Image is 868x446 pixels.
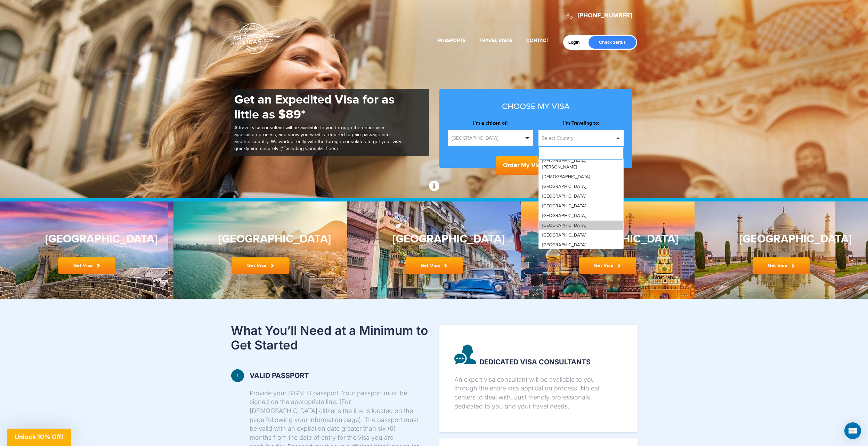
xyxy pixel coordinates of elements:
span: [GEOGRAPHIC_DATA] [452,135,524,142]
a: Get Visa [58,257,115,274]
h3: [GEOGRAPHIC_DATA] [392,233,476,245]
span: [GEOGRAPHIC_DATA] [542,193,586,199]
a: [PHONE_NUMBER] [578,12,632,19]
a: Login [568,40,585,45]
p: An expert visa consultant will be available to you through the entire visa application process. N... [454,375,616,411]
span: [GEOGRAPHIC_DATA] [542,223,586,228]
h3: [GEOGRAPHIC_DATA] [566,233,649,245]
button: Select Country [538,130,624,146]
a: Get Visa [232,257,289,274]
p: A travel visa consultant will be available to you through the entire visa application process, an... [234,125,401,152]
strong: Dedicated visa consultants [454,347,616,366]
h3: [GEOGRAPHIC_DATA] [219,233,302,245]
span: Select Country [542,135,614,142]
a: Get Visa [753,257,810,274]
div: Open Intercom Messenger [844,422,861,439]
a: Contact [526,38,549,43]
span: [GEOGRAPHIC_DATA] [542,232,586,238]
h3: Choose my visa [448,102,624,111]
span: Unlock 10% Off! [15,433,63,440]
span: [GEOGRAPHIC_DATA] [542,203,586,209]
a: Get Visa [579,257,636,274]
img: image description [454,345,476,364]
span: [GEOGRAPHIC_DATA] [542,213,586,218]
h1: Get an Expedited Visa for as little as $89* [234,92,401,122]
label: I’m a citizen of: [448,120,533,127]
h2: What You’ll Need at a Minimum to Get Started [231,323,429,352]
a: Check Status [589,36,636,49]
a: Passports [438,38,465,43]
a: Travel Visas [479,38,512,43]
button: Order My Visa Now! [496,156,575,175]
strong: Valid passport [250,371,419,380]
label: I’m Traveling to: [538,120,624,127]
h3: [GEOGRAPHIC_DATA] [739,233,823,245]
a: Passports & [DOMAIN_NAME] [231,23,281,54]
a: Get Visa [406,257,463,274]
div: Unlock 10% Off! [7,429,71,446]
span: [DEMOGRAPHIC_DATA] [542,174,590,180]
button: [GEOGRAPHIC_DATA] [448,130,533,146]
span: [GEOGRAPHIC_DATA] [542,242,586,248]
span: [GEOGRAPHIC_DATA] [542,184,586,189]
h3: [GEOGRAPHIC_DATA] [45,233,129,245]
span: [GEOGRAPHIC_DATA][PERSON_NAME] [542,158,586,170]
